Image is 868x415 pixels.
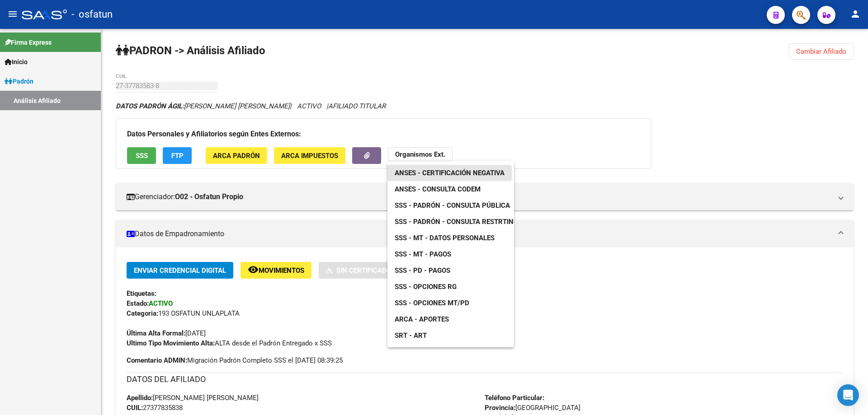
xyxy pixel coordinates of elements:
[387,246,458,262] a: SSS - MT - Pagos
[395,201,510,210] span: SSS - Padrón - Consulta Pública
[387,230,502,246] a: SSS - MT - Datos Personales
[387,295,476,311] a: SSS - Opciones MT/PD
[395,169,505,177] span: ANSES - Certificación Negativa
[395,250,451,258] span: SSS - MT - Pagos
[395,266,450,275] span: SSS - PD - Pagos
[395,185,481,193] span: ANSES - Consulta CODEM
[387,327,514,344] a: SRT - ART
[395,218,529,226] span: SSS - Padrón - Consulta Restrtingida
[387,214,536,230] a: SSS - Padrón - Consulta Restrtingida
[395,299,469,307] span: SSS - Opciones MT/PD
[837,384,859,406] div: Open Intercom Messenger
[387,197,517,214] a: SSS - Padrón - Consulta Pública
[387,311,456,327] a: ARCA - Aportes
[395,315,449,323] span: ARCA - Aportes
[395,331,427,340] span: SRT - ART
[387,262,458,279] a: SSS - PD - Pagos
[387,181,488,197] a: ANSES - Consulta CODEM
[395,283,457,291] span: SSS - Opciones RG
[395,234,495,242] span: SSS - MT - Datos Personales
[387,165,512,181] a: ANSES - Certificación Negativa
[387,279,464,295] a: SSS - Opciones RG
